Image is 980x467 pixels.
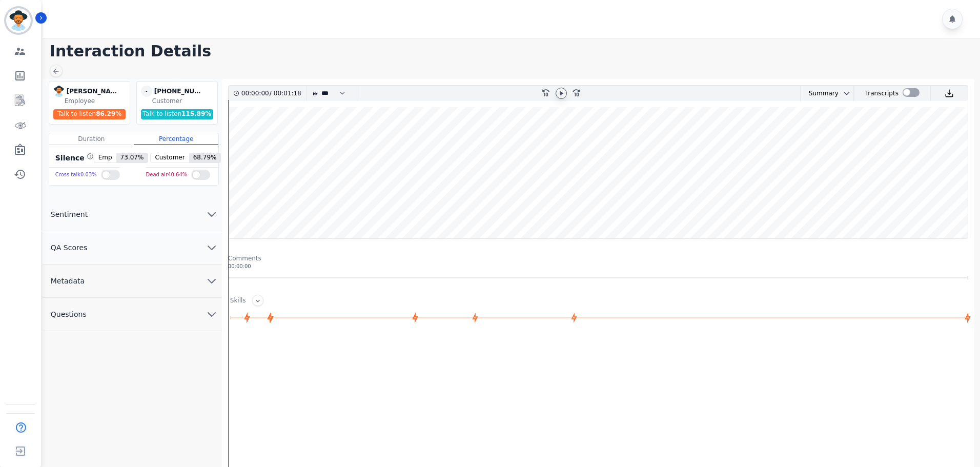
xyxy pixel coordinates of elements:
[43,198,222,231] button: Sentiment chevron down
[154,86,206,97] div: [PHONE_NUMBER]
[241,86,304,101] div: /
[134,133,218,145] div: Percentage
[55,168,97,182] div: Cross talk 0.03 %
[839,89,851,97] button: chevron down
[141,86,152,97] span: -
[272,86,300,101] div: 00:01:18
[43,309,95,319] span: Questions
[228,262,968,270] div: 00:00:00
[152,97,215,105] div: Customer
[43,231,222,265] button: QA Scores chevron down
[945,89,954,98] img: download audio
[49,133,134,145] div: Duration
[6,8,31,33] img: Bordered avatar
[94,153,116,163] span: Emp
[241,86,270,101] div: 00:00:00
[801,86,839,101] div: Summary
[67,86,118,97] div: [PERSON_NAME]
[53,109,126,119] div: Talk to listen
[843,89,851,97] svg: chevron down
[151,153,189,163] span: Customer
[189,153,221,163] span: 68.79 %
[43,276,93,286] span: Metadata
[230,296,246,306] div: Skills
[206,208,218,220] svg: chevron down
[206,308,218,320] svg: chevron down
[50,42,980,60] h1: Interaction Details
[865,86,899,101] div: Transcripts
[228,254,968,262] div: Comments
[43,209,96,219] span: Sentiment
[116,153,148,163] span: 73.07 %
[53,153,94,163] div: Silence
[43,242,96,253] span: QA Scores
[146,168,188,182] div: Dead air 40.64 %
[206,241,218,254] svg: chevron down
[65,97,128,105] div: Employee
[43,265,222,298] button: Metadata chevron down
[181,110,211,117] span: 115.89 %
[206,275,218,287] svg: chevron down
[96,110,121,117] span: 86.29 %
[43,298,222,331] button: Questions chevron down
[141,109,214,119] div: Talk to listen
